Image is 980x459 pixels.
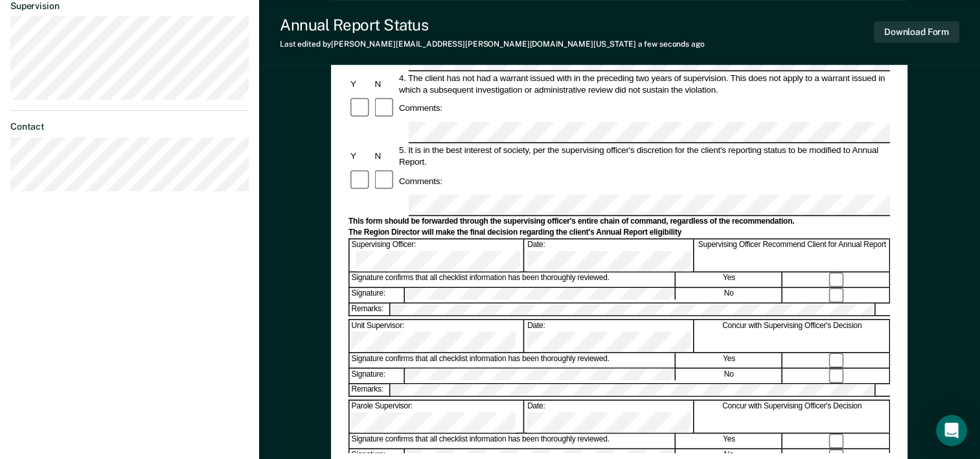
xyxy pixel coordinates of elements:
[348,78,372,89] div: Y
[397,72,890,95] div: 4. The client has not had a warrant issued with in the preceding two years of supervision. This d...
[397,145,890,168] div: 5. It is in the best interest of society, per the supervising officer's discretion for the client...
[525,240,694,272] div: Date:
[280,40,705,49] div: Last edited by [PERSON_NAME][EMAIL_ADDRESS][PERSON_NAME][DOMAIN_NAME][US_STATE]
[638,40,705,49] span: a few seconds ago
[10,121,249,132] dt: Contact
[350,273,676,287] div: Signature confirms that all checklist information has been thoroughly reviewed.
[348,217,890,227] div: This form should be forwarded through the supervising officer's entire chain of command, regardle...
[10,1,249,12] dt: Supervision
[350,401,525,432] div: Parole Supervisor:
[936,415,967,446] div: Open Intercom Messenger
[348,228,890,238] div: The Region Director will make the final decision regarding the client's Annual Report eligibility
[348,150,372,162] div: Y
[676,353,782,368] div: Yes
[350,369,405,383] div: Signature:
[350,434,676,448] div: Signature confirms that all checklist information has been thoroughly reviewed.
[397,175,444,187] div: Comments:
[676,369,782,383] div: No
[874,21,959,43] button: Download Form
[350,353,676,368] div: Signature confirms that all checklist information has been thoroughly reviewed.
[676,288,782,302] div: No
[373,150,397,162] div: N
[350,240,525,272] div: Supervising Officer:
[350,384,391,396] div: Remarks:
[676,273,782,287] div: Yes
[373,78,397,89] div: N
[676,434,782,448] div: Yes
[350,320,525,352] div: Unit Supervisor:
[350,288,405,302] div: Signature:
[525,320,694,352] div: Date:
[695,240,890,272] div: Supervising Officer Recommend Client for Annual Report
[695,401,890,432] div: Concur with Supervising Officer's Decision
[280,16,705,34] div: Annual Report Status
[695,320,890,352] div: Concur with Supervising Officer's Decision
[525,401,694,432] div: Date:
[350,303,391,315] div: Remarks:
[397,102,444,114] div: Comments:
